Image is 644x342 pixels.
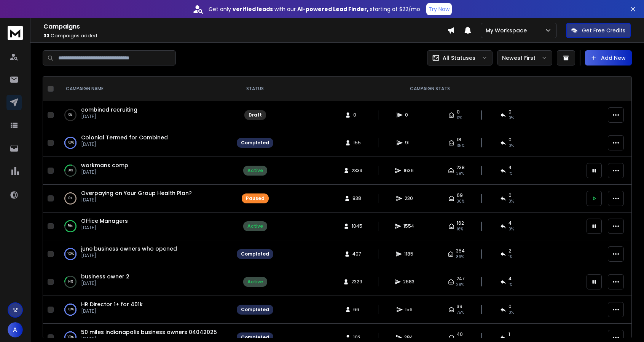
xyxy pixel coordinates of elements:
span: 284 [404,334,413,340]
span: 1045 [352,223,362,229]
th: STATUS [232,77,278,101]
span: 155 [353,140,361,146]
h1: Campaigns [43,22,447,31]
button: Newest First [497,50,552,66]
span: 75 % [457,310,464,316]
p: [DATE] [81,113,137,120]
p: 14 % [68,278,73,286]
span: 0% [457,115,462,121]
span: 156 [405,307,413,313]
a: june business owners who opened [81,245,177,253]
span: 0 [457,109,460,115]
p: 0 % [69,111,72,119]
span: 0% [509,115,514,121]
td: 89%Office Managers[DATE] [57,213,232,240]
span: 89 % [456,254,464,260]
span: 247 [456,276,465,282]
p: 100 % [67,306,74,313]
p: [DATE] [81,169,128,175]
strong: verified leads [233,5,273,13]
button: Try Now [426,3,452,15]
span: 1554 [403,223,414,229]
a: workmans comp [81,161,128,169]
button: A [8,322,23,337]
button: Add New [585,50,632,66]
span: 39 [457,304,462,310]
span: 354 [456,248,465,254]
a: Overpaying on Your Group Health Plan? [81,189,192,197]
span: 102 [353,334,361,340]
td: 0%combined recruiting[DATE] [57,101,232,129]
p: [DATE] [81,225,128,231]
a: HR Director 1+ for 401k [81,300,143,308]
p: [DATE] [81,280,129,286]
div: Draft [249,112,262,118]
span: 39 % [456,171,464,177]
span: 0 [353,112,361,118]
p: [DATE] [81,253,177,259]
img: logo [8,26,23,40]
span: 40 [457,331,463,337]
span: 2329 [351,279,362,285]
span: 2 [509,248,511,254]
span: 0 [509,109,512,115]
span: 0 % [509,198,514,205]
p: Campaigns added [43,33,447,39]
span: 1636 [403,168,414,174]
div: Completed [241,140,269,146]
span: 1 [509,331,510,337]
p: 100 % [67,250,74,258]
span: 238 [456,165,465,171]
p: [DATE] [81,141,168,147]
span: 30 % [457,198,464,205]
span: 18 [457,137,461,143]
p: [DATE] [81,336,217,342]
div: Completed [241,307,269,313]
span: 33 [43,32,49,39]
div: Active [247,223,263,229]
td: 30%workmans comp[DATE] [57,157,232,185]
th: CAMPAIGN STATS [278,77,582,101]
a: business owner 2 [81,273,129,280]
td: 14%business owner 2[DATE] [57,268,232,296]
td: 100%june business owners who opened[DATE] [57,240,232,268]
th: CAMPAIGN NAME [57,77,232,101]
p: 89 % [68,222,73,230]
span: 2333 [352,168,362,174]
span: 16 % [457,226,463,232]
a: Colonial Termed for Combined [81,134,168,141]
span: 0 [405,112,413,118]
p: Try Now [429,5,450,13]
div: Completed [241,334,269,340]
span: 0 % [509,226,514,232]
div: Active [247,279,263,285]
span: 91 [405,140,413,146]
a: combined recruiting [81,106,137,113]
span: 0 [509,304,512,310]
span: 50 miles indianapolis business owners 04042025 [81,328,217,336]
p: 30 % [68,167,73,174]
div: Completed [241,251,269,257]
span: 0 [509,192,512,198]
div: Paused [246,195,265,201]
button: Get Free Credits [566,23,631,38]
p: All Statuses [443,54,475,62]
span: 407 [352,251,361,257]
span: 4 [509,165,512,171]
p: 100 % [67,139,74,147]
p: Get Free Credits [582,27,625,34]
p: My Workspace [486,27,530,34]
span: 35 % [457,143,464,149]
a: Office Managers [81,217,128,225]
span: 4 [509,220,512,226]
span: 2683 [403,279,414,285]
td: 0%Overpaying on Your Group Health Plan?[DATE] [57,185,232,213]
